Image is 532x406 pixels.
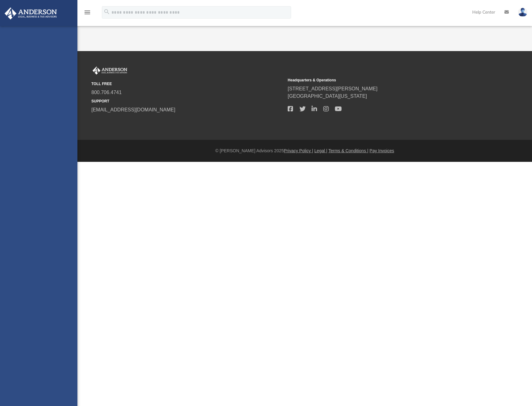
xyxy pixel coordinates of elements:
a: 800.706.4741 [91,90,122,95]
a: [EMAIL_ADDRESS][DOMAIN_NAME] [91,107,175,112]
small: TOLL FREE [91,81,283,87]
small: SUPPORT [91,98,283,104]
a: Privacy Policy | [284,148,313,153]
a: [STREET_ADDRESS][PERSON_NAME] [288,86,377,91]
i: search [103,8,110,15]
div: © [PERSON_NAME] Advisors 2025 [77,148,532,154]
img: Anderson Advisors Platinum Portal [3,7,59,19]
a: menu [84,12,91,16]
a: Pay Invoices [369,148,394,153]
a: [GEOGRAPHIC_DATA][US_STATE] [288,93,367,99]
a: Terms & Conditions | [329,148,368,153]
small: Headquarters & Operations [288,77,480,83]
img: User Pic [518,8,527,17]
a: Legal | [314,148,327,153]
img: Anderson Advisors Platinum Portal [91,67,129,75]
i: menu [84,9,91,16]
